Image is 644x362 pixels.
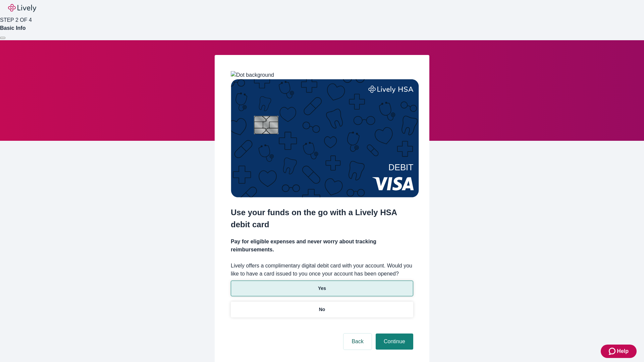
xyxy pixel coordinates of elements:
[343,334,372,350] button: Back
[231,71,274,79] img: Dot background
[8,4,36,12] img: Lively
[601,345,637,358] button: Zendesk support iconHelp
[231,281,413,296] button: Yes
[318,285,326,292] p: Yes
[319,306,325,313] p: No
[609,347,617,355] svg: Zendesk support icon
[376,334,413,350] button: Continue
[231,262,413,278] label: Lively offers a complimentary digital debit card with your account. Would you like to have a card...
[231,79,419,197] img: Debit card
[617,347,629,355] span: Help
[231,206,413,231] h2: Use your funds on the go with a Lively HSA debit card
[231,302,413,317] button: No
[231,238,413,254] h4: Pay for eligible expenses and never worry about tracking reimbursements.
